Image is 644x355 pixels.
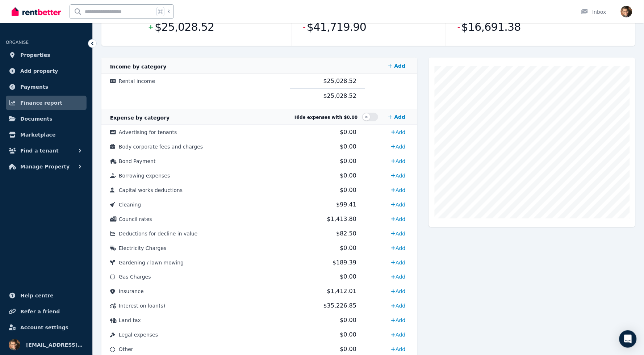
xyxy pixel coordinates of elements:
[119,318,141,323] span: Land tax
[6,288,87,303] a: Help centre
[340,158,357,164] span: $0.00
[119,347,133,352] span: Other
[20,162,70,171] span: Manage Property
[119,158,156,164] span: Bond Payment
[20,83,48,91] span: Payments
[388,300,408,312] a: Add
[6,48,87,62] a: Properties
[340,346,357,353] span: $0.00
[388,228,408,239] a: Add
[388,213,408,225] a: Add
[323,302,357,309] span: $35,226.85
[333,259,356,266] span: $189.39
[119,144,203,150] span: Body corporate fees and charges
[385,110,409,124] a: Add
[388,141,408,153] a: Add
[388,242,408,254] a: Add
[388,286,408,297] a: Add
[119,245,167,251] span: Electricity Charges
[388,315,408,326] a: Add
[388,155,408,167] a: Add
[388,257,408,268] a: Add
[6,143,87,158] button: Find a tenant
[388,271,408,283] a: Add
[6,128,87,142] a: Marketplace
[327,216,356,222] span: $1,413.80
[461,20,521,34] span: $16,691.38
[26,341,84,349] span: [EMAIL_ADDRESS][DOMAIN_NAME]
[20,146,59,155] span: Find a tenant
[323,78,357,84] span: $25,028.52
[20,114,53,123] span: Documents
[340,129,357,135] span: $0.00
[119,216,152,222] span: Council rates
[340,317,357,324] span: $0.00
[12,6,61,17] img: RentBetter
[581,8,606,16] div: Inbox
[119,187,183,193] span: Capital works deductions
[457,22,460,32] span: -
[119,202,141,208] span: Cleaning
[110,115,170,121] span: Expense by category
[340,187,357,193] span: $0.00
[20,291,54,300] span: Help centre
[20,99,62,107] span: Finance report
[340,172,357,179] span: $0.00
[336,201,356,208] span: $99.41
[6,320,87,335] a: Account settings
[9,339,20,351] img: kennydanani@gmail.com
[388,329,408,341] a: Add
[6,64,87,78] a: Add property
[340,143,357,150] span: $0.00
[6,159,87,174] button: Manage Property
[619,330,637,348] div: Open Intercom Messenger
[20,323,68,332] span: Account settings
[327,288,356,295] span: $1,412.01
[621,6,632,17] img: kennydanani@gmail.com
[119,303,165,309] span: Interest on loan(s)
[119,78,155,84] span: Rental income
[6,80,87,94] a: Payments
[119,260,184,266] span: Gardening / lawn mowing
[119,289,144,295] span: Insurance
[388,170,408,181] a: Add
[119,274,151,280] span: Gas Charges
[119,332,158,338] span: Legal expenses
[119,129,177,135] span: Advertising for tenants
[20,130,55,139] span: Marketplace
[167,9,170,14] span: k
[294,115,357,120] span: Hide expenses with $0.00
[385,59,409,73] a: Add
[20,51,50,59] span: Properties
[340,273,357,280] span: $0.00
[20,67,58,75] span: Add property
[20,307,60,316] span: Refer a friend
[388,184,408,196] a: Add
[307,20,366,34] span: $41,719.90
[388,126,408,138] a: Add
[119,231,197,237] span: Deductions for decline in value
[6,40,29,45] span: ORGANISE
[340,245,357,251] span: $0.00
[303,22,306,32] span: -
[155,20,214,34] span: $25,028.52
[6,96,87,110] a: Finance report
[388,199,408,210] a: Add
[148,22,153,32] span: +
[340,331,357,338] span: $0.00
[110,64,167,70] span: Income by category
[119,173,170,179] span: Borrowing expenses
[336,230,356,237] span: $82.50
[6,112,87,126] a: Documents
[6,304,87,319] a: Refer a friend
[323,92,357,99] span: $25,028.52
